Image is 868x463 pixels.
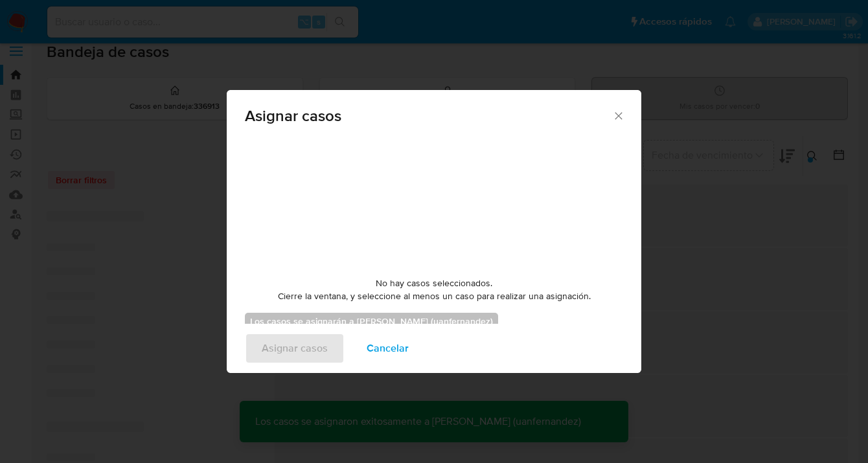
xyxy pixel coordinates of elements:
[278,290,591,303] span: Cierre la ventana, y seleccione al menos un caso para realizar una asignación.
[350,333,426,364] button: Cancelar
[250,315,493,328] b: Los casos se asignarán a [PERSON_NAME] (uanfernandez)
[337,137,531,267] img: yH5BAEAAAAALAAAAAABAAEAAAIBRAA7
[245,108,612,124] span: Asignar casos
[612,109,624,121] button: Cerrar ventana
[376,277,492,290] span: No hay casos seleccionados.
[227,90,641,373] div: assign-modal
[367,334,409,363] span: Cancelar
